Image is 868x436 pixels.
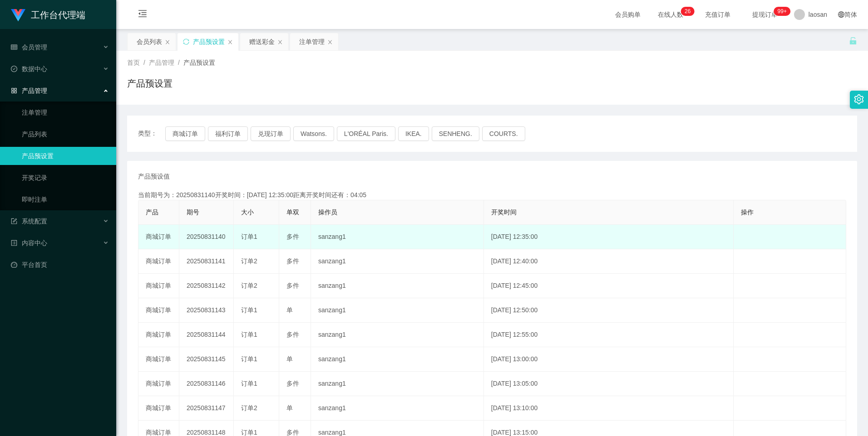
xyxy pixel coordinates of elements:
[208,126,248,141] button: 福利订单
[138,190,846,200] div: 当前期号为：20250831140开奖时间：[DATE] 12:35:00距离开奖时间还有：04:05
[241,331,257,338] span: 订单1
[138,225,179,249] td: 商城订单
[138,347,179,372] td: 商城订单
[179,249,234,274] td: 20250831141
[146,208,158,216] span: 产品
[277,39,283,45] i: 图标: close
[484,347,734,372] td: [DATE] 13:00:00
[311,249,484,274] td: sanzang1
[11,9,25,22] img: logo.9652507e.png
[700,11,735,18] span: 充值订单
[241,282,257,289] span: 订单2
[241,233,257,240] span: 订单1
[127,59,140,66] span: 首页
[179,347,234,372] td: 20250831145
[31,0,85,29] h1: 工作台代理端
[11,87,17,94] i: 图标: appstore-o
[187,208,199,216] span: 期号
[143,59,145,66] span: /
[748,11,782,18] span: 提现订单
[286,208,299,216] span: 单双
[11,66,17,72] i: 图标: check-circle-o
[685,7,688,16] p: 2
[138,274,179,298] td: 商城订单
[286,331,299,338] span: 多件
[165,126,205,141] button: 商城订单
[849,37,857,45] i: 图标: unlock
[138,249,179,274] td: 商城订单
[311,347,484,372] td: sanzang1
[227,39,233,45] i: 图标: close
[11,240,17,246] i: 图标: profile
[311,298,484,323] td: sanzang1
[127,77,173,90] h1: 产品预设置
[251,126,291,141] button: 兑现订单
[484,274,734,298] td: [DATE] 12:45:00
[11,218,17,224] i: 图标: form
[311,372,484,396] td: sanzang1
[249,33,275,50] div: 赠送彩金
[286,380,299,387] span: 多件
[11,11,85,18] a: 工作台代理端
[179,298,234,323] td: 20250831143
[484,225,734,249] td: [DATE] 12:35:00
[484,298,734,323] td: [DATE] 12:50:00
[491,208,517,216] span: 开奖时间
[22,147,109,165] a: 产品预设置
[183,39,189,45] i: 图标: sync
[137,33,162,50] div: 会员列表
[11,44,17,50] i: 图标: table
[286,429,299,436] span: 多件
[484,372,734,396] td: [DATE] 13:05:00
[179,396,234,421] td: 20250831147
[11,65,47,73] span: 数据中心
[241,404,257,412] span: 订单2
[293,126,334,141] button: Watsons.
[774,7,790,16] sup: 1024
[138,172,170,181] span: 产品预设值
[688,7,691,16] p: 6
[311,396,484,421] td: sanzang1
[178,59,180,66] span: /
[138,126,165,141] span: 类型：
[138,323,179,347] td: 商城订单
[286,282,299,289] span: 多件
[337,126,395,141] button: L'ORÉAL Paris.
[484,249,734,274] td: [DATE] 12:40:00
[741,208,754,216] span: 操作
[22,125,109,143] a: 产品列表
[138,372,179,396] td: 商城订单
[149,59,174,66] span: 产品管理
[127,0,158,29] i: 图标: menu-fold
[311,225,484,249] td: sanzang1
[138,396,179,421] td: 商城订单
[398,126,429,141] button: IKEA.
[286,233,299,240] span: 多件
[138,298,179,323] td: 商城订单
[165,39,170,45] i: 图标: close
[653,11,688,18] span: 在线人数
[22,103,109,121] a: 注单管理
[327,39,333,45] i: 图标: close
[183,59,215,66] span: 产品预设置
[286,355,293,363] span: 单
[484,323,734,347] td: [DATE] 12:55:00
[484,396,734,421] td: [DATE] 13:10:00
[241,306,257,314] span: 订单1
[241,355,257,363] span: 订单1
[22,190,109,208] a: 即时注单
[432,126,479,141] button: SENHENG.
[193,33,225,50] div: 产品预设置
[179,274,234,298] td: 20250831142
[11,87,47,94] span: 产品管理
[22,169,109,187] a: 开奖记录
[11,256,109,274] a: 图标: dashboard平台首页
[11,44,47,51] span: 会员管理
[179,225,234,249] td: 20250831140
[241,208,254,216] span: 大小
[838,11,844,18] i: 图标: global
[179,323,234,347] td: 20250831144
[482,126,525,141] button: COURTS.
[286,306,293,314] span: 单
[11,218,47,225] span: 系统配置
